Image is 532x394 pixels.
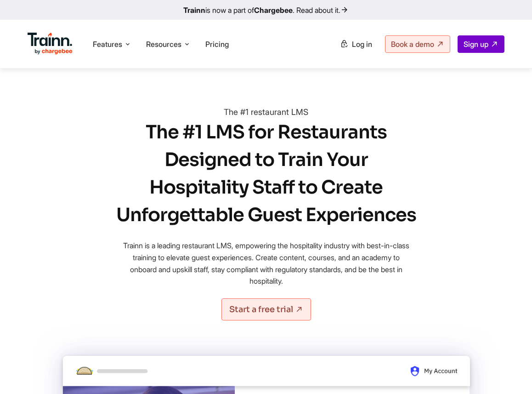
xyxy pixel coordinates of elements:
span: Features [93,39,122,49]
img: Trainn Logo [28,33,73,55]
a: Start a free trial [221,298,311,320]
a: Book a demo [385,35,450,53]
h1: The #1 LMS for Restaurants Designed to Train Your Hospitality Staff to Create Unforgettable Guest... [114,119,418,229]
span: Sign up [464,40,488,49]
a: Sign up [458,35,504,53]
iframe: Chat Widget [486,350,532,394]
p: Trainn is a leading restaurant LMS, empowering the hospitality industry with best-in-class traini... [119,240,413,287]
h4: The #1 restaurant LMS [133,106,399,119]
span: Resources [146,39,181,49]
b: Chargebee [254,6,293,15]
span: Book a demo [391,40,434,49]
b: Trainn [183,6,205,15]
a: Pricing [205,40,229,49]
span: Log in [352,40,372,49]
a: Log in [334,36,378,52]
